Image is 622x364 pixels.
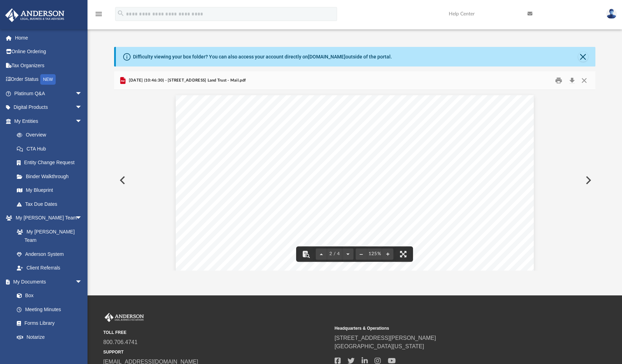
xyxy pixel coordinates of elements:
a: menu [95,13,103,18]
a: My Documentsarrow_drop_down [5,275,89,289]
a: Tax Organizers [5,58,93,72]
a: [DOMAIN_NAME] [308,54,345,59]
button: Zoom out [356,246,367,262]
span: arrow_drop_down [75,275,89,289]
span: arrow_drop_down [75,86,89,101]
a: Home [5,31,93,45]
a: Online Ordering [5,45,93,59]
a: 800.706.4741 [103,339,138,345]
span: arrow_drop_down [75,114,89,128]
small: Headquarters & Operations [335,325,561,331]
a: Platinum Q&Aarrow_drop_down [5,86,93,100]
a: My [PERSON_NAME] Teamarrow_drop_down [5,211,89,225]
a: [GEOGRAPHIC_DATA][US_STATE] [335,343,424,349]
div: File preview [114,90,595,271]
small: SUPPORT [103,349,330,355]
button: Print [552,75,566,86]
button: Next page [342,246,354,262]
button: Previous page [316,246,327,262]
span: arrow_drop_down [75,211,89,225]
button: Download [566,75,578,86]
button: 2 / 4 [327,246,342,262]
button: Zoom in [382,246,393,262]
div: NEW [40,74,56,85]
i: search [117,9,125,17]
span: 2 / 4 [327,252,342,256]
img: Anderson Advisors Platinum Portal [103,313,145,322]
a: Overview [10,128,93,142]
a: Order StatusNEW [5,72,93,87]
div: Current zoom level [367,252,382,256]
a: Box [10,289,86,303]
a: Tax Due Dates [10,197,93,211]
div: Document Viewer [114,90,595,271]
button: Close [578,52,588,62]
a: Binder Walkthrough [10,169,93,183]
a: Digital Productsarrow_drop_down [5,100,93,114]
div: Preview [114,71,595,271]
a: Anderson System [10,247,89,261]
a: Notarize [10,330,89,344]
img: Anderson Advisors Platinum Portal [3,8,67,22]
a: My Entitiesarrow_drop_down [5,114,93,128]
span: [DATE] (10:46:30) - [STREET_ADDRESS] Land Trust - Mail.pdf [127,77,246,84]
button: Next File [580,170,595,190]
a: My Blueprint [10,183,89,197]
button: Previous File [114,170,130,190]
a: CTA Hub [10,142,93,156]
a: Forms Library [10,316,86,330]
a: Meeting Minutes [10,302,89,316]
a: Entity Change Request [10,156,93,170]
a: [STREET_ADDRESS][PERSON_NAME] [335,335,436,341]
div: Difficulty viewing your box folder? You can also access your account directly on outside of the p... [133,53,392,61]
a: Client Referrals [10,261,89,275]
span: arrow_drop_down [75,100,89,115]
small: TOLL FREE [103,329,330,336]
i: menu [95,10,103,18]
button: Toggle findbar [298,246,314,262]
button: Close [578,75,590,86]
a: My [PERSON_NAME] Team [10,225,86,247]
button: Enter fullscreen [396,246,411,262]
img: User Pic [606,9,617,19]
